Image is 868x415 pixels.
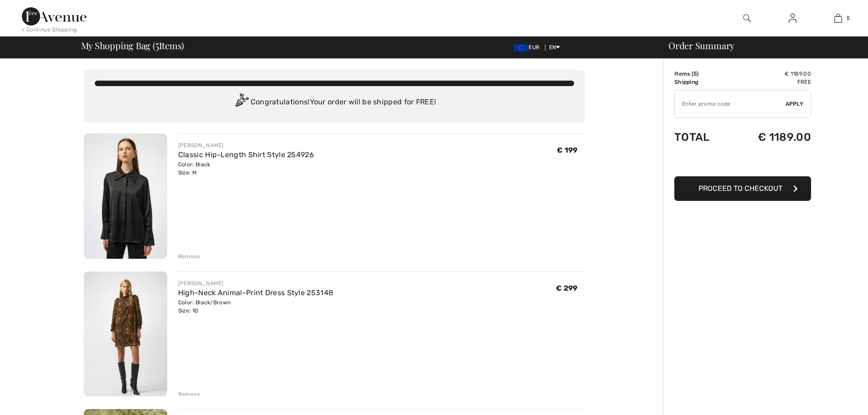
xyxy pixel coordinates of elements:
img: High-Neck Animal-Print Dress Style 253148 [84,272,167,397]
a: Sign In [781,13,804,24]
iframe: PayPal [674,153,811,173]
img: Congratulation2.svg [232,93,251,112]
td: Shipping [674,78,729,86]
a: High-Neck Animal-Print Dress Style 253148 [178,288,333,297]
a: 5 [816,13,860,24]
div: Congratulations! Your order will be shipped for FREE! [95,93,574,112]
div: Color: Black/Brown Size: 10 [178,298,333,315]
td: € 1189.00 [729,122,811,153]
span: € 299 [556,284,578,292]
span: EN [549,44,560,51]
img: Classic Hip-Length Shirt Style 254926 [84,133,167,259]
span: Proceed to Checkout [699,184,782,193]
span: My Shopping Bag ( Items) [81,41,185,50]
img: My Bag [834,13,842,24]
div: Remove [178,252,200,261]
button: Proceed to Checkout [674,176,811,201]
span: 5 [847,14,850,22]
img: search the website [743,13,751,24]
td: € 1189.00 [729,70,811,78]
td: Items ( ) [674,70,729,78]
td: Total [674,122,729,153]
div: Color: Black Size: M [178,160,314,177]
img: 1ère Avenue [22,7,87,26]
span: 5 [155,39,159,51]
div: Order Summary [657,41,863,50]
a: Classic Hip-Length Shirt Style 254926 [178,150,314,159]
img: My Info [789,13,796,24]
img: Euro [514,44,529,51]
div: < Continue Shopping [22,26,77,34]
div: [PERSON_NAME] [178,279,333,287]
div: Remove [178,390,200,398]
input: Promo code [675,90,786,118]
span: 5 [693,71,697,77]
div: [PERSON_NAME] [178,141,314,149]
span: EUR [514,44,543,51]
span: € 199 [557,146,578,154]
td: Free [729,78,811,86]
span: Apply [786,100,804,108]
